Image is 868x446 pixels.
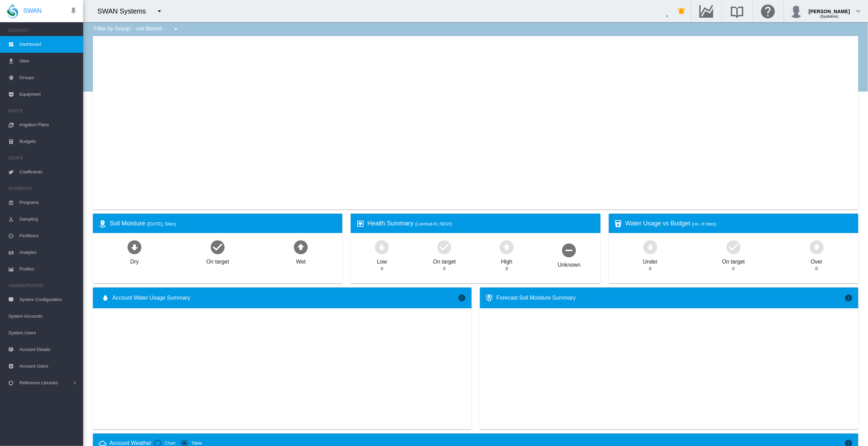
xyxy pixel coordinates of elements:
span: CROPS [8,153,78,164]
md-icon: icon-water [101,294,109,302]
span: Analytes [19,244,78,261]
md-icon: icon-arrow-up-bold-circle [292,239,309,255]
span: Irrigation Plans [19,117,78,133]
span: Coefficients [19,164,78,180]
md-icon: icon-information [844,294,853,302]
md-icon: icon-heart-box-outline [356,220,365,228]
md-icon: icon-arrow-down-bold-circle [642,239,659,255]
div: Forecast Soil Moisture Summary [497,294,845,302]
div: Water Usage vs Budget [625,219,853,228]
md-icon: Go to the Data Hub [698,7,715,15]
span: System Configuration [19,291,78,308]
span: Budgets [19,133,78,150]
md-icon: icon-cup-water [614,220,623,228]
span: Fertilisers [19,228,78,244]
div: 0 [815,266,818,272]
span: Groups [19,69,78,86]
md-icon: icon-thermometer-lines [485,294,494,302]
md-icon: icon-pin [69,7,78,15]
span: Dashboard [19,36,78,53]
div: On target [206,255,229,266]
button: icon-bell-ring [675,4,689,18]
button: icon-menu-down [169,22,183,36]
md-icon: icon-arrow-up-bold-circle [808,239,825,255]
div: Dry [130,255,139,266]
span: ACCOUNT [8,25,78,36]
md-icon: Search the knowledge base [729,7,746,15]
md-icon: icon-menu-down [155,7,164,15]
div: On target [722,255,745,266]
div: [PERSON_NAME] [809,5,850,12]
md-icon: icon-checkbox-marked-circle [209,239,226,255]
span: Profiles [19,261,78,277]
div: Wet [296,255,306,266]
span: System Users [8,325,78,341]
span: Equipment [19,86,78,103]
md-icon: icon-information [458,294,466,302]
md-icon: icon-menu-down [172,25,180,33]
md-icon: icon-checkbox-marked-circle [436,239,453,255]
div: 0 [732,266,735,272]
md-icon: icon-checkbox-marked-circle [725,239,742,255]
span: (Landsat-8 | NDVI) [415,221,452,226]
md-icon: icon-minus-circle [561,242,577,258]
md-icon: icon-arrow-down-bold-circle [374,239,390,255]
span: Sites [19,53,78,69]
div: Over [811,255,823,266]
div: Health Summary [367,219,595,228]
span: Programs [19,194,78,211]
span: Account Details [19,341,78,358]
span: SWAN [23,7,42,15]
span: Account Users [19,358,78,375]
span: WATER [8,105,78,117]
div: SWAN Systems [97,6,152,16]
div: 0 [649,266,651,272]
md-icon: icon-arrow-down-bold-circle [126,239,143,255]
span: NUTRIENTS [8,183,78,194]
md-icon: icon-bell-ring [678,7,686,15]
span: Sampling [19,211,78,228]
button: icon-menu-down [152,4,166,18]
div: Under [643,255,658,266]
span: (SysAdmin) [820,15,839,18]
img: profile.jpg [789,4,803,18]
md-icon: icon-map-marker-radius [98,220,107,228]
md-icon: icon-arrow-up-bold-circle [498,239,515,255]
div: High [501,255,512,266]
div: Filter by Group: - not filtered - [89,22,185,36]
md-icon: icon-chevron-down [854,7,862,15]
span: ([DATE], Sites) [147,221,176,226]
span: ADMINISTRATION [8,280,78,291]
div: 0 [443,266,446,272]
div: On target [433,255,456,266]
img: SWAN-Landscape-Logo-Colour-drop.png [7,4,18,18]
span: Account Water Usage Summary [112,294,458,302]
div: Soil Moisture [109,219,337,228]
div: Unknown [558,258,580,269]
span: (no. of sites) [692,221,716,226]
span: System Accounts [8,308,78,325]
div: 0 [506,266,508,272]
span: Reference Libraries [19,375,72,391]
md-icon: Click here for help [760,7,777,15]
div: Low [377,255,387,266]
div: 0 [381,266,383,272]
